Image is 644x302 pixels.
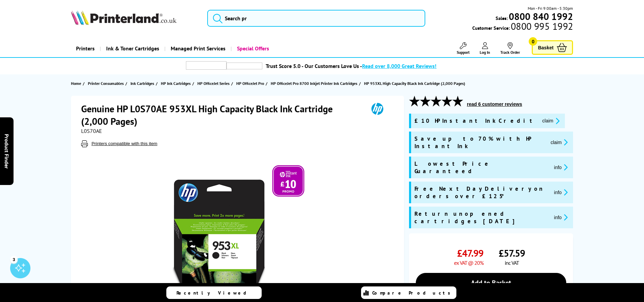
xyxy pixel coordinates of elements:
span: Return unopened cartridges [DATE] [414,210,549,225]
a: Trust Score 5.0 - Our Customers Love Us -Read over 8,000 Great Reviews! [266,63,436,69]
button: Printers compatible with this item [90,141,160,146]
button: promo-description [552,188,570,196]
span: Mon - Fri 9:00am - 5:30pm [528,5,573,11]
span: Basket [538,43,553,52]
a: Managed Print Services [164,40,231,57]
a: HP Ink Cartridges [161,80,192,87]
a: 0800 840 1992 [508,13,573,20]
span: Home [71,80,81,87]
span: Ink & Toner Cartridges [106,40,159,57]
a: HP OfficeJet Pro 8700 Inkjet Printer Ink Cartridges [271,80,359,87]
span: Ink Cartridges [130,80,154,87]
a: Add to Basket [416,273,566,293]
a: Ink & Toner Cartridges [100,40,164,57]
span: HP 953XL High Capacity Black Ink Cartridge (2,000 Pages) [364,81,465,86]
span: Recently Viewed [176,290,253,296]
div: 3 [10,256,18,263]
a: HP OfficeJet Pro [236,80,266,87]
span: L0S70AE [81,127,102,134]
span: £10 HP Instant Ink Credit [414,117,537,125]
a: Printerland Logo [71,10,199,26]
h1: Genuine HP L0S70AE 953XL High Capacity Black Ink Cartridge (2,000 Pages) [81,102,362,127]
a: Printers [71,40,100,57]
button: promo-description [552,163,570,171]
span: £47.99 [457,247,483,259]
button: promo-description [549,138,570,146]
a: Track Order [500,42,520,55]
input: Search pr [207,10,425,27]
span: ex VAT @ 20% [454,259,483,266]
a: Compare Products [361,286,456,299]
span: Support [457,50,470,55]
span: Customer Service: [472,23,573,31]
button: promo-description [552,213,570,221]
span: Lowest Price Guaranteed [414,160,549,175]
a: HP OfficeJet Series [197,80,231,87]
a: Support [457,42,470,55]
b: 0800 840 1992 [509,10,573,23]
a: Special Offers [231,40,274,57]
a: Home [71,80,83,87]
span: 0800 995 1992 [510,23,573,29]
a: Basket 0 [532,40,573,55]
span: 0 [529,37,537,46]
img: trustpilot rating [226,63,262,69]
a: Ink Cartridges [130,80,156,87]
button: promo-description [540,117,562,125]
span: HP Ink Cartridges [161,80,191,87]
span: HP OfficeJet Series [197,80,230,87]
img: Printerland Logo [71,10,176,25]
span: Product Finder [3,134,10,168]
span: Log In [480,50,490,55]
span: Free Next Day Delivery on orders over £125* [414,185,549,200]
span: Printer Consumables [88,80,124,87]
a: Printer Consumables [88,80,125,87]
span: inc VAT [505,259,519,266]
a: Log In [480,42,490,55]
button: read 6 customer reviews [465,101,524,107]
span: HP OfficeJet Pro 8700 Inkjet Printer Ink Cartridges [271,80,357,87]
span: Save up to 70% with HP Instant Ink [414,135,545,150]
span: Compare Products [372,290,454,296]
img: trustpilot rating [186,61,226,70]
span: Read over 8,000 Great Reviews! [362,63,436,69]
img: HP [362,102,393,115]
a: Recently Viewed [166,286,262,299]
span: £57.59 [499,247,525,259]
span: HP OfficeJet Pro [236,80,264,87]
img: HP L0S70AE 953XL High Capacity Black Ink Cartridge (2,000 Pages) [172,161,305,293]
span: Sales: [496,15,508,21]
